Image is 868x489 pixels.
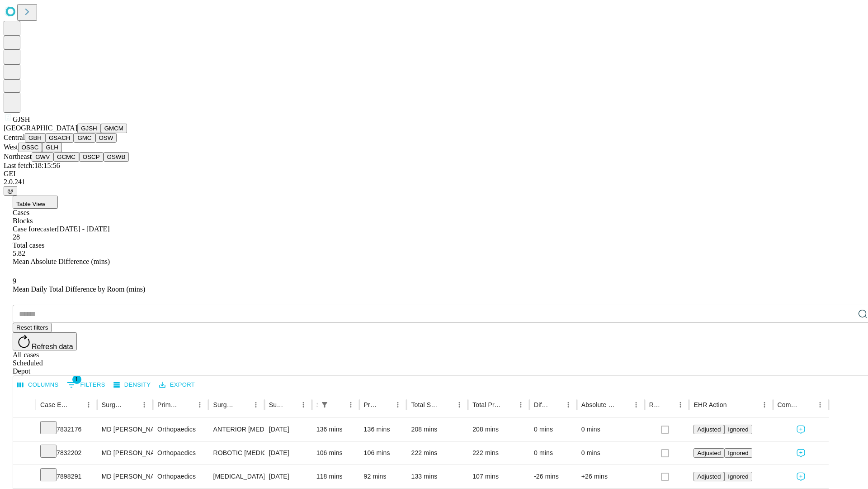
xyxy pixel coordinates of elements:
[693,448,724,458] button: Adjusted
[332,398,344,411] button: Sort
[213,465,259,488] div: [MEDICAL_DATA] MEDIAL AND LATERAL MENISCECTOMY
[16,201,45,207] span: Table View
[213,401,236,408] div: Surgery Name
[7,187,14,194] span: @
[411,418,463,441] div: 208 mins
[13,285,145,293] span: Mean Daily Total Difference by Room (mins)
[728,450,748,456] span: Ignored
[102,401,124,408] div: Surgeon Name
[316,441,355,465] div: 106 mins
[411,465,463,488] div: 133 mins
[269,441,307,465] div: [DATE]
[316,401,317,408] div: Scheduled In Room Duration
[693,401,726,408] div: EHR Action
[16,324,48,331] span: Reset filters
[379,398,392,411] button: Sort
[40,441,93,465] div: 7832202
[213,418,259,441] div: ANTERIOR [MEDICAL_DATA] TOTAL HIP
[250,398,262,411] button: Menu
[70,398,82,411] button: Sort
[13,277,16,285] span: 9
[40,418,93,441] div: 7832176
[728,398,741,411] button: Sort
[111,378,153,392] button: Density
[472,441,525,465] div: 222 mins
[562,398,575,411] button: Menu
[411,441,463,465] div: 222 mins
[581,418,640,441] div: 0 mins
[269,401,283,408] div: Surgery Date
[13,249,25,257] span: 5.82
[801,398,814,411] button: Sort
[581,401,616,408] div: Absolute Difference
[630,398,642,411] button: Menu
[534,418,572,441] div: 0 mins
[472,418,525,441] div: 208 mins
[157,378,197,392] button: Export
[534,465,572,488] div: -26 mins
[4,124,77,132] span: [GEOGRAPHIC_DATA]
[157,401,180,408] div: Primary Service
[4,178,864,186] div: 2.0.241
[13,258,110,265] span: Mean Absolute Difference (mins)
[269,465,307,488] div: [DATE]
[57,225,109,233] span: [DATE] - [DATE]
[364,465,402,488] div: 92 mins
[32,152,53,162] button: GWV
[157,465,204,488] div: Orthopaedics
[697,473,721,480] span: Adjusted
[697,450,721,456] span: Adjusted
[693,425,724,434] button: Adjusted
[13,196,58,209] button: Table View
[13,323,52,332] button: Reset filters
[181,398,193,411] button: Sort
[534,441,572,465] div: 0 mins
[95,133,117,143] button: OSW
[4,162,60,169] span: Last fetch: 18:15:56
[40,465,93,488] div: 7898291
[514,398,527,411] button: Menu
[472,401,501,408] div: Total Predicted Duration
[53,152,79,162] button: GCMC
[316,465,355,488] div: 118 mins
[284,398,297,411] button: Sort
[102,418,148,441] div: MD [PERSON_NAME] [PERSON_NAME]
[18,469,31,485] button: Expand
[392,398,404,411] button: Menu
[697,426,721,433] span: Adjusted
[364,418,402,441] div: 136 mins
[82,398,95,411] button: Menu
[472,465,525,488] div: 107 mins
[101,124,127,133] button: GMCM
[13,241,44,249] span: Total cases
[13,225,57,233] span: Case forecaster
[440,398,453,411] button: Sort
[316,418,355,441] div: 136 mins
[581,465,640,488] div: +26 mins
[102,465,148,488] div: MD [PERSON_NAME] [PERSON_NAME]
[79,152,104,162] button: OSCP
[269,418,307,441] div: [DATE]
[125,398,138,411] button: Sort
[318,398,331,411] div: 1 active filter
[4,170,864,178] div: GEI
[237,398,250,411] button: Sort
[193,398,206,411] button: Menu
[18,446,31,461] button: Expand
[104,152,129,162] button: GSWB
[40,401,69,408] div: Case Epic Id
[13,233,20,241] span: 28
[138,398,151,411] button: Menu
[411,401,439,408] div: Total Scheduled Duration
[758,398,771,411] button: Menu
[45,133,74,143] button: GSACH
[581,441,640,465] div: 0 mins
[13,115,30,123] span: GJSH
[549,398,562,411] button: Sort
[102,441,148,465] div: MD [PERSON_NAME] [PERSON_NAME]
[674,398,687,411] button: Menu
[4,153,32,160] span: Northeast
[77,124,101,133] button: GJSH
[4,186,17,196] button: @
[778,401,800,408] div: Comments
